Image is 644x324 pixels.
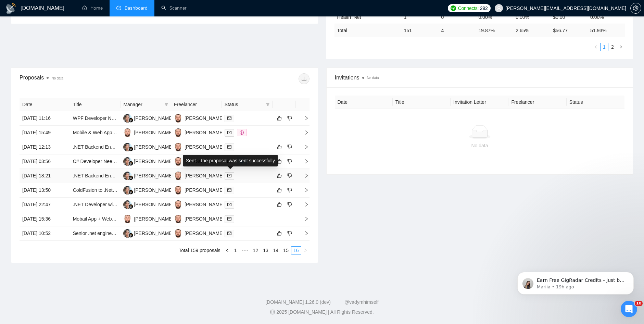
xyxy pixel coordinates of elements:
[134,143,173,151] div: [PERSON_NAME]
[588,24,625,37] td: 51.93 %
[240,246,251,254] li: Previous 5 Pages
[70,169,121,183] td: .NET Backend Engineer ( 14_07_25AS )
[73,159,180,164] a: C# Developer Needed for API Endpoint Integration
[123,172,132,180] img: TH
[240,246,251,254] span: •••
[451,96,508,109] th: Invitation Letter
[287,202,292,207] span: dislike
[161,5,187,11] a: searchScanner
[337,14,361,20] a: Health .Net
[128,204,133,209] img: gigradar-bm.png
[277,187,282,193] span: like
[123,101,162,108] span: Manager
[301,246,310,254] button: right
[271,246,281,254] li: 14
[299,202,309,207] span: right
[601,43,608,51] a: 1
[70,212,121,226] td: Mobail App + Website Develoment + Admin Dashboard
[630,3,641,14] button: setting
[439,24,476,37] td: 4
[70,154,121,169] td: C# Developer Needed for API Endpoint Integration
[20,126,70,140] td: [DATE] 15:49
[20,212,70,226] td: [DATE] 15:36
[594,45,598,49] span: left
[174,216,224,221] a: ST[PERSON_NAME]
[179,246,220,254] li: Total 159 proposals
[123,216,173,221] a: ST[PERSON_NAME]
[70,183,121,198] td: ColdFusion to .Net Implementation Specialist
[174,186,182,195] img: ST
[123,158,173,164] a: TH[PERSON_NAME]
[275,172,283,180] button: like
[174,128,182,137] img: ST
[20,169,70,183] td: [DATE] 18:21
[123,114,132,123] img: TH
[334,24,401,37] td: Total
[163,99,170,110] span: filter
[20,140,70,154] td: [DATE] 12:13
[123,143,132,151] img: TH
[251,247,261,254] a: 12
[496,6,501,11] span: user
[174,230,224,236] a: ST[PERSON_NAME]
[286,143,294,151] button: dislike
[73,202,173,207] a: .NET Developer with Docker Expertise Needed
[70,111,121,126] td: WPF Developer Needed (MVVM + DevExpress) to Assist with Complex Scheduling Grid
[73,115,260,121] a: WPF Developer Needed (MVVM + DevExpress) to Assist with Complex Scheduling Grid
[299,159,309,164] span: right
[277,115,282,121] span: like
[134,201,173,208] div: [PERSON_NAME]
[164,102,168,107] span: filter
[134,215,173,223] div: [PERSON_NAME]
[227,116,231,120] span: mail
[227,217,231,221] span: mail
[344,299,379,305] a: @vadymhimself
[286,114,294,122] button: dislike
[277,144,282,150] span: like
[73,173,159,178] a: .NET Backend Engineer ( 14_07_25AS )
[261,247,270,254] a: 13
[134,229,173,237] div: [PERSON_NAME]
[134,114,173,122] div: [PERSON_NAME]
[70,198,121,212] td: .NET Developer with Docker Expertise Needed
[20,198,70,212] td: [DATE] 22:47
[281,247,291,254] a: 15
[286,157,294,165] button: dislike
[174,187,224,192] a: ST[PERSON_NAME]
[277,230,282,236] span: like
[73,144,163,150] a: .NET Backend Engineer ( 14_07_25AS ) II
[270,310,275,314] span: copyright
[335,73,625,82] span: Invitations
[251,246,261,254] li: 12
[631,5,641,11] span: setting
[451,5,456,11] img: upwork-logo.png
[123,129,173,135] a: ST[PERSON_NAME]
[301,246,310,254] li: Next Page
[227,130,231,135] span: mail
[266,102,270,107] span: filter
[174,158,224,164] a: ST[PERSON_NAME]
[275,186,283,194] button: like
[275,229,283,237] button: like
[174,114,182,123] img: ST
[123,115,173,121] a: TH[PERSON_NAME]
[227,202,231,207] span: mail
[299,231,309,236] span: right
[275,200,283,209] button: like
[635,301,643,306] span: 10
[223,246,231,254] li: Previous Page
[82,5,103,11] a: homeHome
[70,140,121,154] td: .NET Backend Engineer ( 14_07_25AS ) II
[401,24,439,37] td: 151
[125,5,148,11] span: Dashboard
[367,76,379,80] span: No data
[299,216,309,221] span: right
[73,187,168,193] a: ColdFusion to .Net Implementation Specialist
[513,10,550,24] td: 0.00%
[128,175,133,180] img: gigradar-bm.png
[174,200,182,209] img: ST
[286,172,294,180] button: dislike
[123,200,132,209] img: TH
[185,201,224,208] div: [PERSON_NAME]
